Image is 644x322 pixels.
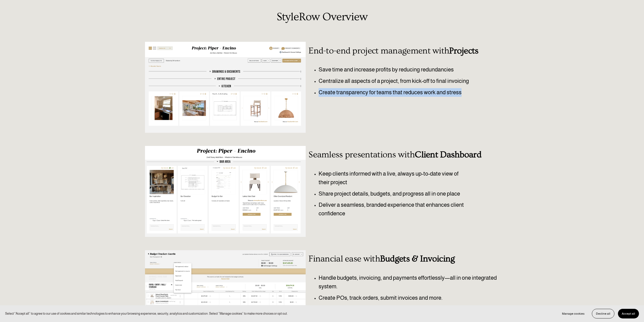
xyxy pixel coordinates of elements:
p: Centralize all aspects of a project, from kick-off to final invoicing [319,77,484,85]
p: Create transparency for teams that reduces work and stress [319,88,484,97]
p: Handle budgets, invoicing, and payments effortlessly—all in one integrated system. [319,274,499,291]
strong: Projects [449,46,478,56]
button: Accept all [618,309,639,318]
h3: Seamless presentations with [308,150,484,160]
p: Keep clients informed with a live, always up-to-date view of their project [319,169,469,186]
p: Already have a financial solution? No worries, we can integrate accordingly. [319,305,499,313]
p: Save time and increase profits by reducing redundancies [319,65,484,74]
button: Decline all [592,309,614,318]
span: Decline all [596,312,610,315]
strong: Client Dashboard [415,150,481,160]
strong: Budgets & Invoicing [380,254,455,264]
p: Create POs, track orders, submit invoices and more. [319,294,499,302]
p: Deliver a seamless, branded experience that enhances client confidence [319,201,469,218]
p: Share project details, budgets, and progress all in one place [319,190,469,198]
span: Manage cookies [562,312,585,315]
h3: Financial ease with [308,254,469,264]
h3: End-to-end project management with [308,46,484,56]
button: Manage cookies [558,309,588,318]
h2: StyleRow Overview [145,11,499,23]
p: Select “Accept all” to agree to our use of cookies and similar technologies to enhance your brows... [5,311,288,316]
span: Accept all [622,312,635,315]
